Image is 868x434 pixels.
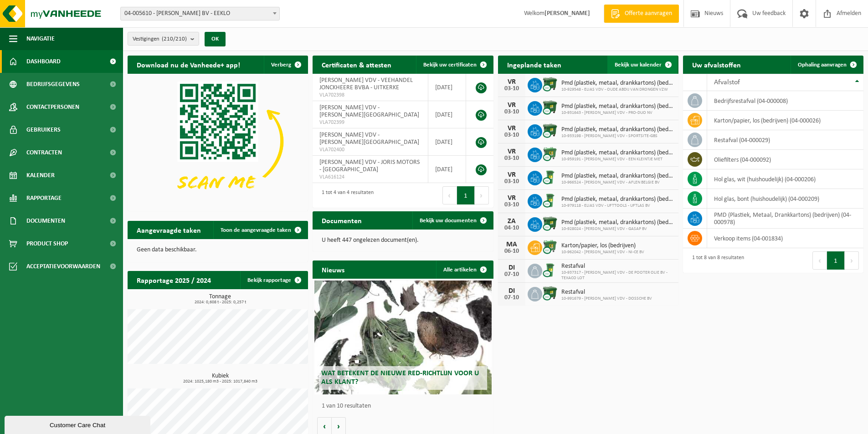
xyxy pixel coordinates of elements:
[604,5,679,23] a: Offerte aanvragen
[503,179,521,185] div: 03-10
[428,156,467,183] td: [DATE]
[428,128,467,156] td: [DATE]
[319,159,420,173] span: [PERSON_NAME] VDV - JORIS MOTORS - [GEOGRAPHIC_DATA]
[615,62,662,68] span: Bekijk uw kalender
[683,56,750,73] h2: Uw afvalstoffen
[707,111,863,130] td: karton/papier, los (bedrijven) (04-000026)
[132,294,308,305] h3: Tonnage
[561,80,674,87] span: Pmd (plastiek, metaal, drankkartons) (bedrijven)
[544,10,590,17] strong: [PERSON_NAME]
[319,174,421,181] span: VLA616124
[313,211,371,229] h2: Documenten
[428,74,467,101] td: [DATE]
[503,155,521,162] div: 03-10
[542,123,558,138] img: WB-1100-CU
[26,232,68,255] span: Product Shop
[707,209,863,229] td: PMD (Plastiek, Metaal, Drankkartons) (bedrijven) (04-000978)
[503,109,521,115] div: 03-10
[542,239,558,255] img: WB-0770-CU
[240,271,307,289] a: Bekijk rapportage
[162,36,187,42] count: (210/210)
[542,169,558,185] img: WB-0240-CU
[503,225,521,231] div: 04-10
[688,250,744,271] div: 1 tot 8 van 8 resultaten
[561,203,674,209] span: 10-979118 - ELIAS VDV - UFTTOOLS - UFTLAS BV
[26,164,55,187] span: Kalender
[798,62,847,68] span: Ophaling aanvragen
[542,100,558,115] img: WB-1100-CU
[503,86,521,92] div: 03-10
[205,32,226,46] button: OK
[121,7,279,20] span: 04-005610 - ELIAS VANDEVOORDE BV - EEKLO
[319,92,421,99] span: VLA702398
[416,56,493,74] a: Bekijk uw certificaten
[26,96,79,118] span: Contactpersonen
[120,7,280,20] span: 04-005610 - ELIAS VANDEVOORDE BV - EEKLO
[503,102,521,109] div: VR
[845,251,859,270] button: Next
[503,194,521,202] div: VR
[498,56,570,73] h2: Ingeplande taken
[561,250,644,255] span: 10-962042 - [PERSON_NAME] VDV - NI-CE BV
[542,193,558,208] img: WB-0240-CU
[213,221,307,239] a: Toon de aangevraagde taken
[26,118,61,141] span: Gebruikers
[26,73,80,96] span: Bedrijfsgegevens
[503,248,521,255] div: 06-10
[503,287,521,295] div: DI
[132,300,308,305] span: 2024: 0,608 t - 2025: 0,257 t
[423,62,477,68] span: Bekijk uw certificaten
[321,370,479,386] span: Wat betekent de nieuwe RED-richtlijn voor u als klant?
[317,185,374,205] div: 1 tot 4 van 4 resultaten
[503,148,521,155] div: VR
[26,27,55,50] span: Navigatie
[561,296,652,301] span: 10-991679 - [PERSON_NAME] VDV - DOSSCHE BV
[221,227,291,233] span: Toon de aangevraagde taken
[319,146,421,153] span: VLA702400
[322,237,484,244] p: U heeft 447 ongelezen document(en).
[707,189,863,209] td: hol glas, bont (huishoudelijk) (04-000209)
[561,289,652,296] span: Restafval
[503,202,521,208] div: 03-10
[128,221,210,239] h2: Aangevraagde taken
[26,141,62,164] span: Contracten
[26,209,65,232] span: Documenten
[132,373,308,384] h3: Kubiek
[5,414,152,434] iframe: chat widget
[561,270,674,281] span: 10-937317 - [PERSON_NAME] VDV - DE POOTER OLIE BV - TEXACO LOT
[26,255,100,278] span: Acceptatievoorwaarden
[707,229,863,248] td: verkoop items (04-001834)
[561,110,674,116] span: 10-931643 - [PERSON_NAME] VDV - PRO-DUO NV
[322,403,488,409] p: 1 van 10 resultaten
[503,125,521,132] div: VR
[319,119,421,126] span: VLA702399
[428,101,467,128] td: [DATE]
[442,186,457,204] button: Previous
[561,87,674,92] span: 10-929548 - ELIAS VDV - OUDE ABDIJ VAN DRONGEN VZW
[707,169,863,189] td: hol glas, wit (huishoudelijk) (04-000206)
[313,260,354,278] h2: Nieuws
[714,79,740,86] span: Afvalstof
[457,186,475,204] button: 1
[561,103,674,110] span: Pmd (plastiek, metaal, drankkartons) (bedrijven)
[622,9,674,18] span: Offerte aanvragen
[503,132,521,138] div: 03-10
[812,251,827,270] button: Previous
[561,157,674,162] span: 10-959191 - [PERSON_NAME] VDV - EEN KLEINTJE MET
[313,56,401,73] h2: Certificaten & attesten
[542,286,558,301] img: WB-1100-CU
[412,211,493,230] a: Bekijk uw documenten
[271,62,291,68] span: Verberg
[707,91,863,111] td: bedrijfsrestafval (04-000008)
[561,196,674,203] span: Pmd (plastiek, metaal, drankkartons) (bedrijven)
[128,271,220,289] h2: Rapportage 2025 / 2024
[542,146,558,162] img: WB-0770-CU
[503,171,521,179] div: VR
[475,186,489,204] button: Next
[503,295,521,301] div: 07-10
[607,56,678,74] a: Bekijk uw kalender
[128,56,249,73] h2: Download nu de Vanheede+ app!
[133,32,187,46] span: Vestigingen
[137,247,299,253] p: Geen data beschikbaar.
